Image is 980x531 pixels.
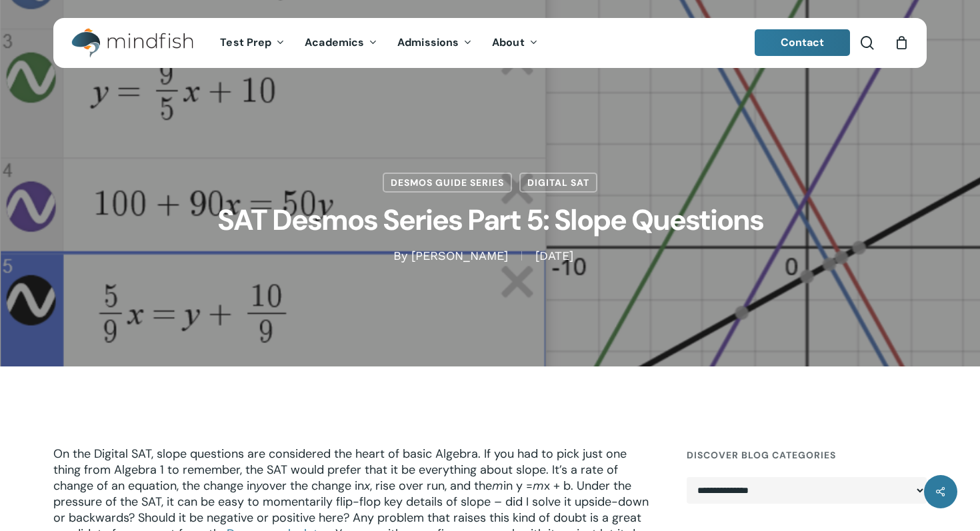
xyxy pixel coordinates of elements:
span: About [492,35,525,49]
span: x [364,478,370,492]
a: [PERSON_NAME] [411,249,508,263]
span: m [492,478,503,492]
span: Academics [305,35,364,49]
a: Test Prep [210,37,295,49]
a: Contact [755,29,851,56]
span: y [256,478,262,492]
span: By [393,251,407,261]
h4: Discover Blog Categories [687,443,927,467]
span: m [533,478,544,492]
a: Cart [894,35,909,50]
span: in y = [503,478,533,494]
a: Digital SAT [519,173,597,193]
a: Academics [295,37,387,49]
header: Main Menu [53,18,927,68]
span: On the Digital SAT, slope questions are considered the heart of basic Algebra. If you had to pick... [53,446,627,494]
span: , rise over run, and the [370,478,492,494]
span: Admissions [397,35,459,49]
span: Contact [781,35,825,49]
span: Test Prep [220,35,271,49]
span: over the change in [262,478,364,494]
nav: Main Menu [210,18,547,68]
a: About [482,37,548,49]
span: [DATE] [521,251,587,261]
a: Desmos Guide Series [383,173,512,193]
h1: SAT Desmos Series Part 5: Slope Questions [157,193,823,248]
a: Admissions [387,37,482,49]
